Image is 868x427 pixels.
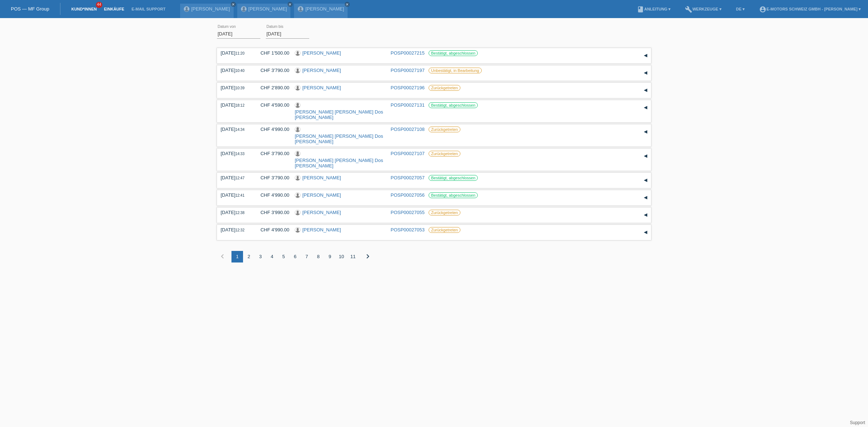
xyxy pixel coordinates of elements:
i: close [231,3,235,6]
div: auf-/zuklappen [640,68,651,78]
a: [PERSON_NAME] [302,192,341,198]
div: CHF 1'500.00 [255,50,289,56]
a: E-Mail Support [128,7,169,11]
span: 14:34 [235,128,244,132]
span: 44 [96,2,102,8]
div: CHF 2'890.00 [255,85,289,90]
a: POSP00027197 [391,68,425,73]
div: auf-/zuklappen [640,210,651,221]
div: 2 [243,251,255,262]
a: DE ▾ [732,7,748,11]
a: POSP00027053 [391,227,425,232]
label: Zurückgetreten [429,151,460,157]
div: [DATE] [221,127,250,132]
div: auf-/zuklappen [640,127,651,137]
div: [DATE] [221,50,250,56]
a: close [288,2,293,7]
div: [DATE] [221,227,250,232]
i: account_circle [759,6,766,13]
div: [DATE] [221,210,250,215]
a: POSP00027107 [391,151,425,156]
div: CHF 4'990.00 [255,127,289,132]
div: 7 [301,251,312,262]
div: auf-/zuklappen [640,151,651,162]
a: [PERSON_NAME] [PERSON_NAME] Dos [PERSON_NAME] [295,158,383,168]
label: Zurückgetreten [429,127,460,132]
i: close [288,3,292,6]
div: CHF 4'990.00 [255,227,289,232]
a: POSP00027215 [391,50,425,56]
a: bookAnleitung ▾ [633,7,674,11]
span: 12:32 [235,228,244,232]
a: [PERSON_NAME] [PERSON_NAME] Dos [PERSON_NAME] [295,109,383,120]
div: 9 [324,251,336,262]
i: build [685,6,692,13]
label: Bestätigt, abgeschlossen [429,175,478,181]
div: CHF 4'590.00 [255,102,289,108]
div: 1 [231,251,243,262]
div: auf-/zuklappen [640,50,651,61]
i: close [345,3,349,6]
a: [PERSON_NAME] [302,210,341,215]
a: Support [850,420,865,425]
div: [DATE] [221,151,250,156]
div: 11 [347,251,359,262]
div: 4 [266,251,278,262]
a: POSP00027196 [391,85,425,90]
label: Bestätigt, abgeschlossen [429,192,478,198]
div: auf-/zuklappen [640,102,651,113]
div: 3 [255,251,266,262]
div: [DATE] [221,102,250,108]
a: POS — MF Group [11,6,49,12]
a: [PERSON_NAME] [302,175,341,180]
a: [PERSON_NAME] [248,6,287,12]
a: POSP00027057 [391,175,425,180]
span: 12:38 [235,211,244,215]
i: book [637,6,644,13]
span: 10:39 [235,86,244,90]
a: [PERSON_NAME] [302,50,341,56]
span: 18:12 [235,103,244,107]
span: 11:20 [235,51,244,55]
label: Unbestätigt, in Bearbeitung [429,68,482,73]
a: POSP00027108 [391,127,425,132]
a: [PERSON_NAME] [PERSON_NAME] Dos [PERSON_NAME] [295,133,383,144]
a: account_circleE-Motors Schweiz GmbH - [PERSON_NAME] ▾ [756,7,864,11]
div: auf-/zuklappen [640,227,651,238]
label: Zurückgetreten [429,85,460,91]
div: auf-/zuklappen [640,175,651,186]
div: 10 [336,251,347,262]
div: auf-/zuklappen [640,192,651,203]
a: buildWerkzeuge ▾ [681,7,725,11]
div: CHF 3'790.00 [255,68,289,73]
div: [DATE] [221,192,250,198]
a: POSP00027131 [391,102,425,108]
div: CHF 3'990.00 [255,210,289,215]
span: 12:41 [235,193,244,197]
div: CHF 3'790.00 [255,175,289,180]
div: 8 [312,251,324,262]
a: close [345,2,350,7]
a: [PERSON_NAME] [302,68,341,73]
label: Zurückgetreten [429,210,460,215]
a: [PERSON_NAME] [302,85,341,90]
a: Einkäufe [100,7,128,11]
a: close [231,2,236,7]
a: POSP00027056 [391,192,425,198]
a: [PERSON_NAME] [191,6,230,12]
div: [DATE] [221,175,250,180]
div: CHF 4'990.00 [255,192,289,198]
div: auf-/zuklappen [640,85,651,96]
a: [PERSON_NAME] [305,6,344,12]
i: chevron_left [218,252,227,261]
span: 12:47 [235,176,244,180]
i: chevron_right [363,252,372,261]
div: CHF 3'790.00 [255,151,289,156]
div: 5 [278,251,289,262]
div: [DATE] [221,68,250,73]
div: 6 [289,251,301,262]
span: 14:33 [235,152,244,156]
label: Zurückgetreten [429,227,460,233]
div: [DATE] [221,85,250,90]
span: 10:40 [235,69,244,73]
